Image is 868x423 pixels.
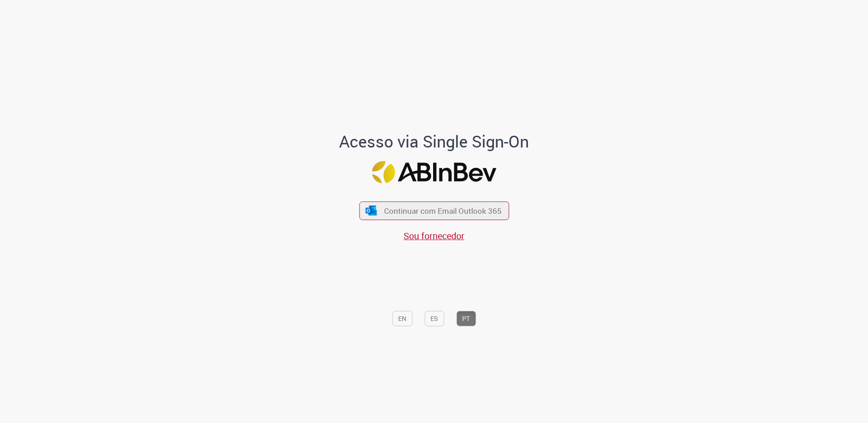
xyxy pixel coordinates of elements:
img: ícone Azure/Microsoft 360 [365,206,378,215]
a: Sou fornecedor [404,230,464,242]
button: PT [456,311,476,326]
button: ES [424,311,444,326]
img: Logo ABInBev [372,161,496,183]
button: EN [392,311,412,326]
button: ícone Azure/Microsoft 360 Continuar com Email Outlook 365 [359,202,509,220]
span: Continuar com Email Outlook 365 [384,206,502,216]
h1: Acesso via Single Sign-On [308,133,560,151]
